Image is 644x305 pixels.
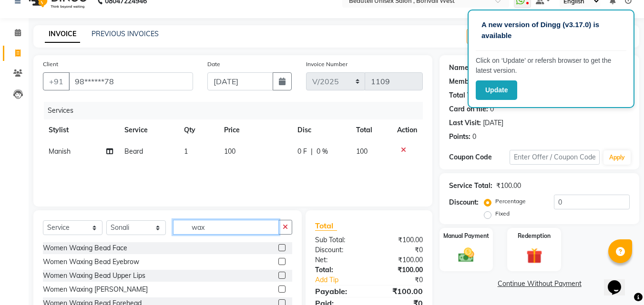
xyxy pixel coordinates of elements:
[490,104,494,114] div: 0
[369,285,430,297] div: ₹100.00
[472,132,476,142] div: 0
[521,246,547,266] img: _gift.svg
[124,147,143,156] span: Beard
[476,80,517,100] button: Update
[441,279,637,289] a: Continue Without Payment
[306,60,348,69] label: Invoice Number
[218,119,292,141] th: Price
[297,147,307,157] span: 0 F
[43,285,148,295] div: Women Waxing [PERSON_NAME]
[317,147,328,157] span: 0 %
[495,209,510,218] label: Fixed
[92,30,159,38] a: PREVIOUS INVOICES
[449,77,630,87] div: No Active Membership
[481,20,621,41] p: A new version of Dingg (v3.17.0) is available
[308,275,379,285] a: Add Tip
[45,26,80,43] a: INVOICE
[308,255,369,265] div: Net:
[308,235,369,245] div: Sub Total:
[224,147,235,156] span: 100
[495,197,526,206] label: Percentage
[369,235,430,245] div: ₹100.00
[43,243,127,253] div: Women Waxing Bead Face
[311,147,313,157] span: |
[308,265,369,275] div: Total:
[350,119,392,141] th: Total
[308,245,369,255] div: Discount:
[449,118,481,128] div: Last Visit:
[292,119,350,141] th: Disc
[449,90,487,100] div: Total Visits:
[178,119,218,141] th: Qty
[518,232,551,240] label: Redemption
[369,265,430,275] div: ₹100.00
[44,102,430,119] div: Services
[43,72,70,90] button: +91
[43,257,139,267] div: Women Waxing Bead Eyebrow
[369,245,430,255] div: ₹0
[49,147,71,156] span: Manish
[443,232,489,240] label: Manual Payment
[604,267,634,295] iframe: chat widget
[449,197,479,207] div: Discount:
[308,285,369,297] div: Payable:
[476,56,626,76] p: Click on ‘Update’ or refersh browser to get the latest version.
[69,72,193,90] input: Search by Name/Mobile/Email/Code
[449,104,488,114] div: Card on file:
[119,119,178,141] th: Service
[379,275,430,285] div: ₹0
[603,150,631,165] button: Apply
[43,271,145,281] div: Women Waxing Bead Upper Lips
[449,132,470,142] div: Points:
[449,63,470,73] div: Name:
[449,77,491,87] div: Membership:
[391,119,423,141] th: Action
[43,119,119,141] th: Stylist
[184,147,188,156] span: 1
[483,118,503,128] div: [DATE]
[453,246,479,264] img: _cash.svg
[467,29,521,44] button: Create New
[356,147,368,156] span: 100
[449,152,509,162] div: Coupon Code
[510,150,600,165] input: Enter Offer / Coupon Code
[369,255,430,265] div: ₹100.00
[173,220,279,235] input: Search or Scan
[315,221,337,231] span: Total
[207,60,220,69] label: Date
[43,60,58,69] label: Client
[496,181,521,191] div: ₹100.00
[449,181,492,191] div: Service Total:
